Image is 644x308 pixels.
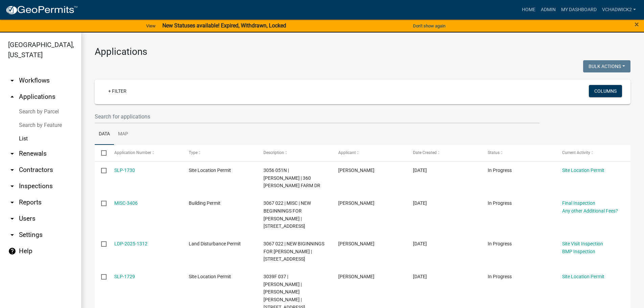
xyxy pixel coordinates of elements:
i: help [8,247,16,255]
span: JOHN HRITZ [338,274,374,279]
span: Application Number [114,150,151,155]
span: Type [189,150,198,155]
span: Status [488,150,500,155]
i: arrow_drop_down [8,166,16,174]
datatable-header-cell: Type [182,145,257,161]
a: Site Location Permit [562,168,604,173]
i: arrow_drop_down [8,198,16,206]
i: arrow_drop_down [8,231,16,239]
span: Site Location Permit [189,168,231,173]
span: DAVID BAUGHMAN [338,168,374,173]
a: Home [519,3,538,16]
span: 08/21/2025 [413,200,427,206]
a: Admin [538,3,558,16]
a: BMP Inspection [562,249,595,254]
a: + Filter [103,85,132,97]
button: Don't show again [410,20,448,31]
datatable-header-cell: Current Activity [556,145,630,161]
a: LDP-2025-1312 [114,241,147,246]
h3: Applications [95,46,630,58]
a: Data [95,124,114,145]
a: Map [114,124,132,145]
span: In Progress [488,274,512,279]
button: Close [635,20,639,28]
a: VChadwick2 [599,3,639,16]
span: Land Disturbance Permit [189,241,241,246]
span: In Progress [488,241,512,246]
a: Any other Additional Fees? [562,208,618,214]
span: × [635,20,639,29]
datatable-header-cell: Select [95,145,108,161]
span: Date Created [413,150,437,155]
a: My Dashboard [558,3,599,16]
span: In Progress [488,200,512,206]
a: View [143,20,158,31]
span: 3067 022 | NEW BIGINNINGS FOR GILMER | 632 PROGRESS RD [263,241,324,262]
span: KENT SANFORD [338,241,374,246]
a: MISC-3406 [114,200,138,206]
a: Final Inspection [562,200,595,206]
i: arrow_drop_down [8,150,16,158]
a: Site Location Permit [562,274,604,279]
i: arrow_drop_down [8,76,16,85]
i: arrow_drop_down [8,182,16,190]
span: 3056 051N | HALEY K ROBINSON | 360 FOWLER FARM DR [263,168,320,189]
button: Columns [589,85,622,97]
a: SLP-1729 [114,274,135,279]
datatable-header-cell: Application Number [108,145,182,161]
input: Search for applications [95,110,539,124]
span: Current Activity [562,150,590,155]
strong: New Statuses available! Expired, Withdrawn, Locked [162,22,286,29]
span: Applicant [338,150,356,155]
span: Description [263,150,284,155]
button: Bulk Actions [583,60,630,72]
datatable-header-cell: Status [481,145,556,161]
span: 08/21/2025 [413,241,427,246]
datatable-header-cell: Description [257,145,332,161]
span: In Progress [488,168,512,173]
i: arrow_drop_up [8,93,16,101]
span: 08/21/2025 [413,274,427,279]
span: Site Location Permit [189,274,231,279]
span: 3067 022 | MISC | NEW BEGINNINGS FOR GILMER | 632 PROGRESS RD [263,200,311,229]
span: Building Permit [189,200,221,206]
span: KENT SANFORD [338,200,374,206]
a: SLP-1730 [114,168,135,173]
i: arrow_drop_down [8,215,16,223]
datatable-header-cell: Date Created [407,145,481,161]
datatable-header-cell: Applicant [332,145,407,161]
a: Site Visit Inspection [562,241,603,246]
span: 08/21/2025 [413,168,427,173]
